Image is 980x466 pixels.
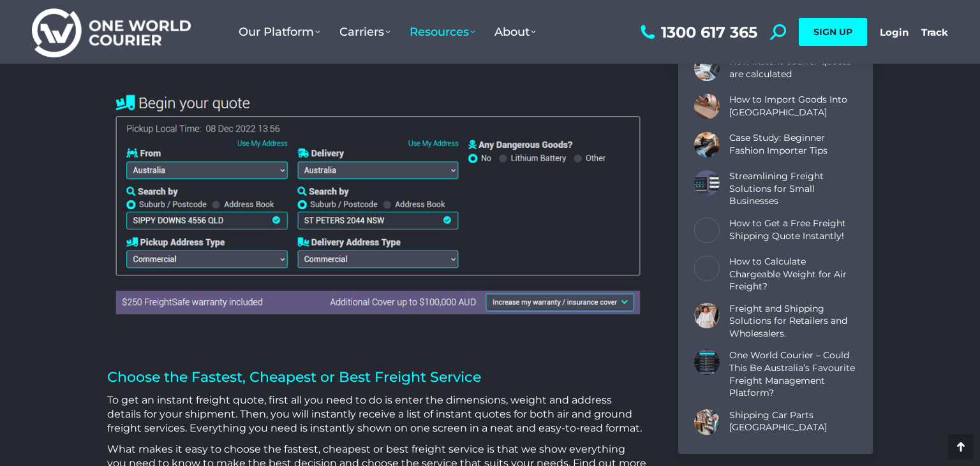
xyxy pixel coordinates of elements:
span: Our Platform [239,25,320,39]
a: Post image [694,303,720,328]
a: Post image [694,349,720,375]
a: 1300 617 365 [637,24,757,40]
a: Case Study: Beginner Fashion Importer Tips [729,132,857,157]
span: About [494,25,536,39]
a: Streamlining Freight Solutions for Small Businesses [729,170,857,208]
a: Track [921,26,948,38]
a: Carriers [330,12,400,52]
span: Resources [410,25,475,39]
span: Carriers [339,25,390,39]
img: One World Courier - begining a freight quote [107,87,646,319]
a: Login [880,26,909,38]
a: Post image [694,94,720,119]
img: One World Courier [32,6,191,58]
a: Resources [400,12,485,52]
h2: Choose the Fastest, Cheapest or Best Freight Service [107,349,646,387]
span: SIGN UP [813,26,852,38]
a: Post image [694,256,720,281]
a: Post image [694,132,720,157]
a: How to Get a Free Freight Shipping Quote Instantly! [729,217,857,242]
a: How to Calculate Chargeable Weight for Air Freight? [729,256,857,293]
a: Shipping Car Parts [GEOGRAPHIC_DATA] [729,409,857,434]
a: Post image [694,170,720,196]
a: SIGN UP [799,18,867,46]
a: Post image [694,55,720,81]
p: To get an instant freight quote, first all you need to do is enter the dimensions, weight and add... [107,393,646,436]
a: Post image [694,409,720,435]
a: About [485,12,546,52]
a: Freight and Shipping Solutions for Retailers and Wholesalers. [729,303,857,340]
a: Our Platform [229,12,330,52]
a: How to Import Goods Into [GEOGRAPHIC_DATA] [729,94,857,119]
a: How instant courier quotes are calculated [729,55,857,80]
a: Post image [694,217,720,243]
a: One World Courier – Could This Be Australia’s Favourite Freight Management Platform? [729,349,857,399]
